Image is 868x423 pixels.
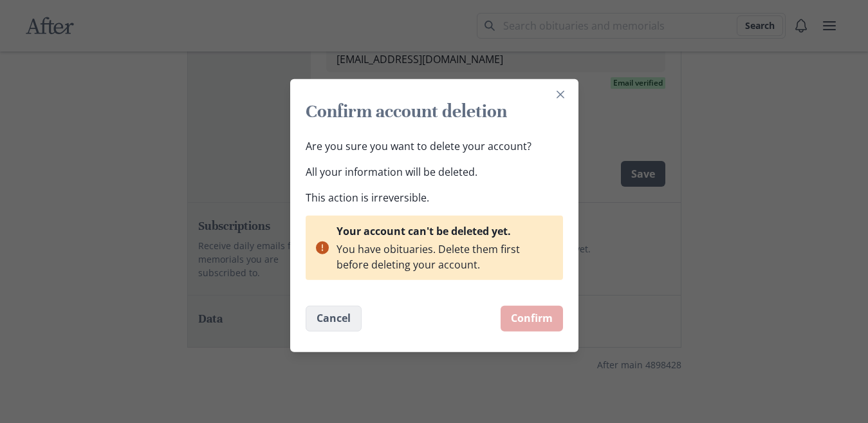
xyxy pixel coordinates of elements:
button: Cancel [306,305,362,331]
div: Your account can't be deleted yet. [337,223,548,238]
p: Are you sure you want to delete your account? [306,138,563,153]
p: All your information will be deleted. [306,164,563,179]
button: Close [550,84,571,104]
p: This action is irreversible. [306,189,563,205]
h3: Confirm account deletion [306,99,563,122]
div: You have obituaries. Delete them first before deleting your account. [337,241,520,271]
button: Confirm [501,305,563,331]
